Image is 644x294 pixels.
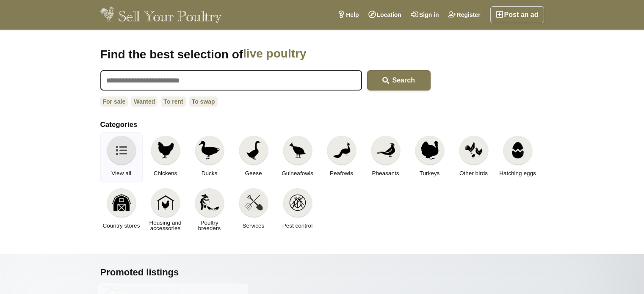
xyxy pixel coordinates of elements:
[131,96,158,107] a: Wanted
[288,193,307,212] img: Pest control
[243,223,265,228] span: Services
[112,193,131,212] img: Country stores
[372,170,399,176] span: Pheasants
[111,170,131,176] span: View all
[188,132,231,183] a: Ducks Ducks
[161,96,185,107] a: To rent
[497,132,539,183] a: Hatching eggs Hatching eggs
[100,96,128,107] a: For sale
[490,6,544,23] a: Post an ad
[156,193,175,212] img: Housing and accessories
[444,6,485,23] a: Register
[499,170,536,176] span: Hatching eggs
[100,47,431,62] h1: Find the best selection of
[367,70,431,91] button: Search
[188,185,231,236] a: Poultry breeders Poultry breeders
[147,220,184,231] span: Housing and accessories
[392,77,415,84] span: Search
[189,96,218,107] a: To swap
[288,141,307,159] img: Guineafowls
[282,223,312,228] span: Pest control
[332,141,351,159] img: Peafowls
[364,6,406,23] a: Location
[156,141,175,159] img: Chickens
[459,170,488,176] span: Other birds
[409,132,451,183] a: Turkeys Turkeys
[406,6,444,23] a: Sign in
[100,132,143,183] a: View all
[282,170,313,176] span: Guineafowls
[154,170,177,176] span: Chickens
[244,193,263,212] img: Services
[199,141,220,159] img: Ducks
[100,267,544,278] h2: Promoted listings
[330,170,353,176] span: Peafowls
[100,6,222,23] img: Sell Your Poultry
[144,185,187,236] a: Housing and accessories Housing and accessories
[144,132,187,183] a: Chickens Chickens
[232,185,275,236] a: Services Services
[420,170,440,176] span: Turkeys
[232,132,275,183] a: Geese Geese
[100,185,143,236] a: Country stores Country stores
[100,121,544,129] h2: Categories
[200,193,219,212] img: Poultry breeders
[376,141,395,159] img: Pheasants
[103,223,140,228] span: Country stores
[202,170,218,176] span: Ducks
[453,132,495,183] a: Other birds Other birds
[244,141,263,159] img: Geese
[243,47,385,62] span: live poultry
[191,220,228,231] span: Poultry breeders
[420,141,439,159] img: Turkeys
[276,185,319,236] a: Pest control Pest control
[276,132,319,183] a: Guineafowls Guineafowls
[321,132,363,183] a: Peafowls Peafowls
[333,6,363,23] a: Help
[464,141,483,159] img: Other birds
[365,132,407,183] a: Pheasants Pheasants
[245,170,262,176] span: Geese
[509,141,527,159] img: Hatching eggs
